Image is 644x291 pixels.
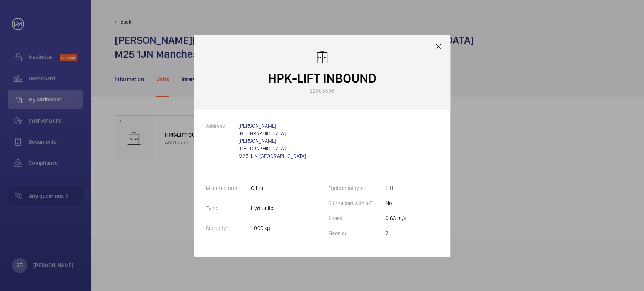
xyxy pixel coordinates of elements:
[328,215,356,221] label: Speed:
[386,184,406,192] p: Lift
[206,185,251,191] label: Manufacturer:
[315,50,330,65] img: elevator.svg
[328,185,378,191] label: Equipment type:
[386,230,406,237] p: 2
[328,230,360,236] label: Floor(s):
[386,214,406,222] p: 0.63 m/s
[206,205,229,211] label: Type
[251,224,274,232] p: 1,000 kg
[251,184,274,192] p: Other
[310,87,334,95] p: 32808396
[268,69,377,87] p: HPK-LIFT INBOUND
[328,200,386,206] label: Connected with IoT:
[206,123,238,129] label: Address:
[238,123,306,159] a: [PERSON_NAME][GEOGRAPHIC_DATA] [PERSON_NAME][GEOGRAPHIC_DATA] M25 1JN [GEOGRAPHIC_DATA]
[251,204,274,212] p: Hydraulic
[386,199,406,207] p: No
[206,225,240,231] label: Capacity:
